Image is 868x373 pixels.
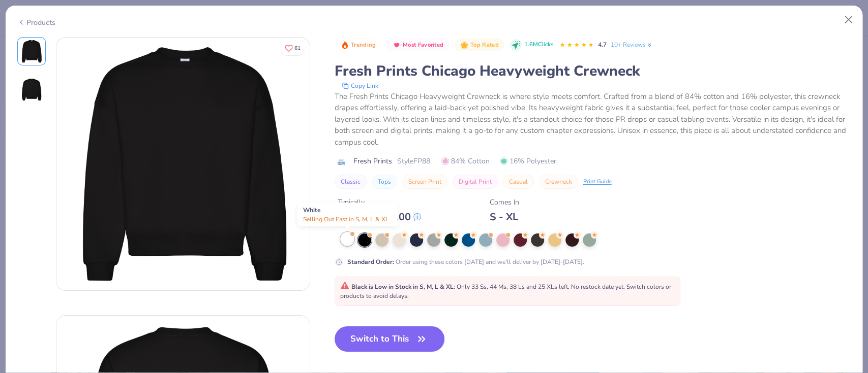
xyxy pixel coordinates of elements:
[453,175,498,189] button: Digital Print
[353,156,392,166] span: Fresh Prints
[539,175,578,189] button: Crewneck
[335,91,851,148] div: The Fresh Prints Chicago Heavyweight Crewneck is where style meets comfort. Crafted from a blend ...
[280,41,305,55] button: Like
[351,42,376,48] span: Trending
[503,175,534,189] button: Casual
[340,283,671,300] span: : Only 33 Ss, 44 Ms, 38 Ls and 25 XLs left. No restock date yet. Switch colors or products to avo...
[583,178,612,186] div: Print Guide
[339,81,381,91] button: copy to clipboard
[470,42,499,48] span: Top Rated
[335,175,367,189] button: Classic
[490,197,519,208] div: Comes In
[372,175,397,189] button: Tops
[335,326,445,352] button: Switch to This
[402,175,447,189] button: Screen Print
[460,41,468,49] img: Top Rated sort
[335,158,348,166] img: brand logo
[441,156,490,166] span: 84% Cotton
[56,37,310,290] img: Front
[559,37,594,53] div: 4.7 Stars
[19,39,44,63] img: Front
[347,257,584,266] div: Order using these colors [DATE] and we'll deliver by [DATE]-[DATE].
[19,78,44,102] img: Back
[397,156,430,166] span: Style FP88
[598,41,607,49] span: 4.7
[341,41,349,49] img: Trending sort
[338,197,421,208] div: Typically
[387,39,449,52] button: Badge Button
[490,211,519,223] div: S - XL
[335,61,851,81] div: Fresh Prints Chicago Heavyweight Crewneck
[524,41,553,49] span: 1.6M Clicks
[500,156,556,166] span: 16% Polyester
[393,41,401,49] img: Most Favorited sort
[455,39,504,52] button: Badge Button
[338,211,421,223] div: $ 47.00 - $ 56.00
[17,17,55,28] div: Products
[347,258,394,266] strong: Standard Order :
[294,46,301,51] span: 61
[839,10,858,29] button: Close
[403,42,443,48] span: Most Favorited
[336,39,381,52] button: Badge Button
[297,202,398,226] div: White
[611,40,653,49] a: 10+ Reviews
[303,215,389,223] span: Selling Out Fast in S, M, L & XL
[351,283,454,291] strong: Black is Low in Stock in S, M, L & XL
